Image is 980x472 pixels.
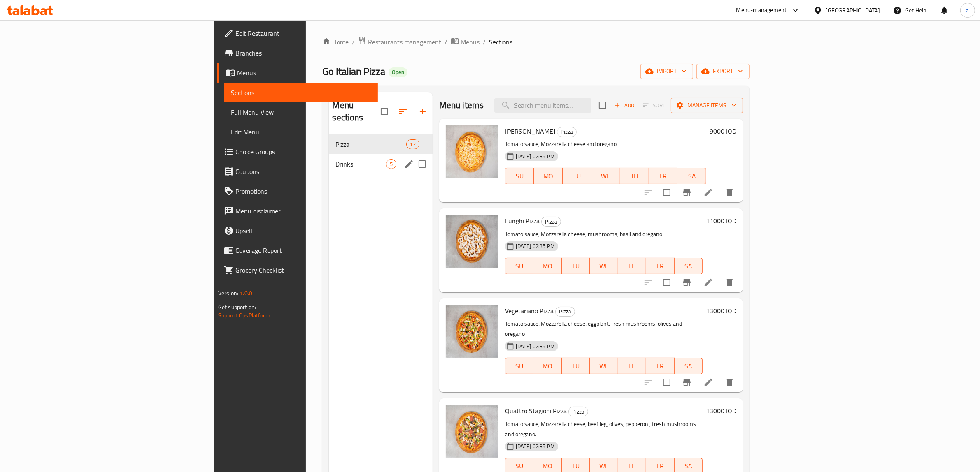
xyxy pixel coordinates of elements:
button: delete [720,273,740,292]
span: [DATE] 02:35 PM [512,442,558,450]
span: WE [593,260,615,272]
nav: breadcrumb [322,37,750,47]
span: [DATE] 02:35 PM [512,153,558,160]
span: Select to update [658,274,675,291]
a: Menus [217,63,378,83]
span: Edit Restaurant [235,28,371,38]
a: Coverage Report [217,241,378,260]
span: Sections [489,37,512,47]
button: WE [591,168,620,184]
span: export [703,66,743,76]
button: SA [675,358,703,374]
span: MO [537,260,558,272]
span: Select to update [658,374,675,391]
button: FR [646,358,674,374]
a: Menu disclaimer [217,201,378,221]
span: SA [678,360,699,372]
button: FR [646,258,674,274]
span: SU [509,260,530,272]
span: Menus [237,68,371,78]
span: Upsell [235,226,371,236]
span: import [647,66,687,76]
a: Branches [217,43,378,63]
button: MO [533,358,561,374]
button: WE [590,258,618,274]
a: Sections [224,83,378,102]
span: Coupons [235,167,371,176]
nav: Menu sections [329,131,432,177]
button: Branch-specific-item [677,373,697,392]
span: Full Menu View [231,107,371,117]
span: [DATE] 02:35 PM [512,342,558,350]
span: 1.0.0 [240,288,252,298]
span: MO [537,360,558,372]
a: Upsell [217,221,378,241]
button: TH [620,168,649,184]
p: Tomato sauce, Mozzarella cheese, beef leg, olives, pepperoni, fresh mushrooms and oregano. [505,419,703,440]
span: SU [509,170,531,182]
h6: 9000 IQD [710,125,736,137]
input: search [494,98,591,113]
button: export [696,64,750,79]
span: WE [593,360,615,372]
p: Tomato sauce, Mozzarella cheese, eggplant, fresh mushrooms, olives and oregano [505,319,703,339]
a: Menus [451,37,480,47]
span: TU [565,260,587,272]
span: TU [565,460,587,472]
button: import [640,64,693,79]
span: FR [652,170,675,182]
img: Funghi Pizza [446,215,498,268]
span: SU [509,360,530,372]
a: Edit Menu [224,122,378,142]
div: Drinks5edit [329,154,432,174]
span: Grocery Checklist [235,265,371,275]
button: Add [611,99,638,112]
a: Edit menu item [703,377,713,387]
span: Menu disclaimer [235,206,371,216]
span: Pizza [557,127,576,137]
a: Restaurants management [358,37,441,47]
span: [PERSON_NAME] [505,125,555,137]
p: Tomato sauce, Mozzarella cheese and oregano [505,139,706,149]
span: TH [622,260,643,272]
span: WE [593,460,615,472]
h6: 13000 IQD [706,305,736,317]
span: Manage items [677,100,736,111]
span: 5 [386,160,396,168]
span: Coverage Report [235,245,371,255]
span: Pizza [542,217,561,227]
div: Pizza [335,139,406,149]
span: Restaurants management [368,37,441,47]
div: Menu-management [736,5,787,15]
button: delete [720,373,740,392]
h2: Menu items [439,99,484,111]
button: Branch-specific-item [677,183,697,202]
span: Choice Groups [235,147,371,157]
span: Pizza [569,407,588,416]
span: Menus [461,37,480,47]
span: TH [624,170,646,182]
span: Version: [218,288,238,298]
span: Sort sections [393,102,413,121]
span: Add item [611,99,638,112]
img: Quattro Stagioni Pizza [446,405,498,458]
img: Vegetariano Pizza [446,305,498,358]
a: Promotions [217,181,378,201]
span: Select section [594,97,611,114]
span: SA [681,170,703,182]
span: SU [509,460,530,472]
button: SU [505,358,533,374]
a: Edit menu item [703,187,713,197]
button: SU [505,258,533,274]
div: Pizza [555,307,575,317]
span: Drinks [335,159,386,169]
button: Manage items [671,98,743,113]
a: Coupons [217,162,378,181]
div: Pizza [541,217,561,227]
h6: 13000 IQD [706,405,736,416]
button: TH [618,258,646,274]
img: Margherita Pizza [446,125,498,178]
div: items [386,159,396,169]
span: FR [649,360,671,372]
li: / [483,37,486,47]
